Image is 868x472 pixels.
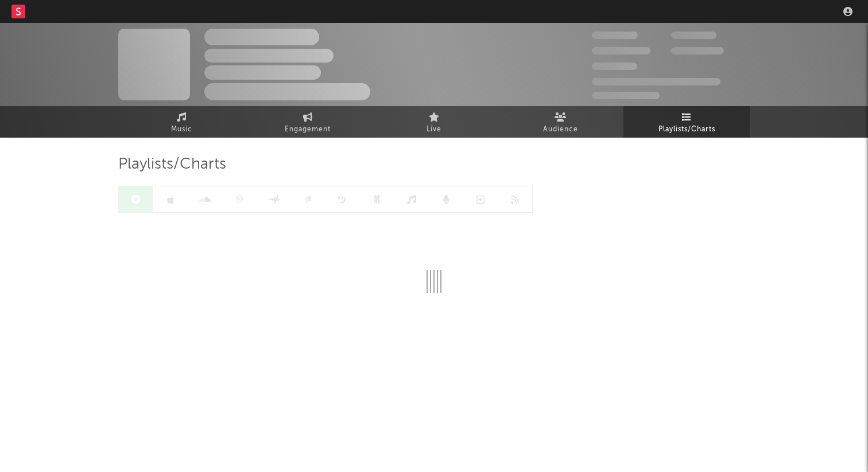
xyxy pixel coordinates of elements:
a: Playlists/Charts [623,106,750,138]
span: 300,000 [592,32,638,39]
span: Engagement [285,123,331,136]
a: Audience [497,106,623,138]
a: Live [371,106,497,138]
a: Engagement [245,106,371,138]
span: 1,000,000 [671,47,724,54]
span: Playlists/Charts [658,123,715,136]
span: Live [427,123,441,136]
span: Playlists/Charts [118,158,226,171]
span: Music [171,123,192,136]
span: Audience [543,123,578,136]
span: 100,000 [592,63,637,70]
span: 50,000,000 [592,47,650,54]
span: Jump Score: 85.0 [592,92,660,99]
span: 50,000,000 Monthly Listeners [592,78,720,85]
span: 100,000 [671,32,716,39]
a: Music [118,106,245,138]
